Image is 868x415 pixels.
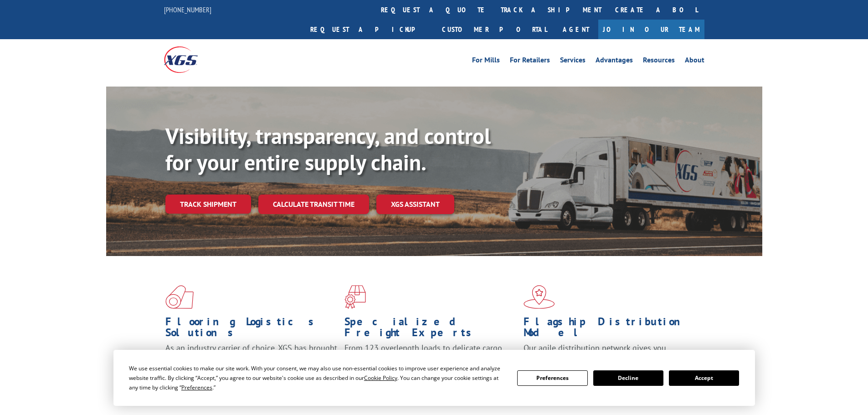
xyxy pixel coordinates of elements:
[685,56,704,67] a: About
[181,384,212,391] span: Preferences
[560,56,586,67] a: Services
[510,56,550,67] a: For Retailers
[524,316,696,343] h1: Flagship Distribution Model
[593,370,663,386] button: Decline
[596,56,633,67] a: Advantages
[165,285,194,309] img: xgs-icon-total-supply-chain-intelligence-red
[554,20,598,39] a: Agent
[344,285,366,309] img: xgs-icon-focused-on-flooring-red
[517,370,587,386] button: Preferences
[165,316,338,343] h1: Flooring Logistics Solutions
[598,20,704,39] a: Join Our Team
[303,20,435,39] a: Request a pickup
[113,350,755,406] div: Cookie Consent Prompt
[344,316,517,343] h1: Specialized Freight Experts
[435,20,554,39] a: Customer Portal
[524,343,691,364] span: Our agile distribution network gives you nationwide inventory management on demand.
[376,195,454,214] a: XGS ASSISTANT
[364,374,397,382] span: Cookie Policy
[129,364,506,392] div: We use essential cookies to make our site work. With your consent, we may also use non-essential ...
[164,5,211,14] a: [PHONE_NUMBER]
[165,122,491,176] b: Visibility, transparency, and control for your entire supply chain.
[524,285,555,309] img: xgs-icon-flagship-distribution-model-red
[258,195,369,214] a: Calculate transit time
[165,343,337,375] span: As an industry carrier of choice, XGS has brought innovation and dedication to flooring logistics...
[472,56,500,67] a: For Mills
[669,370,739,386] button: Accept
[165,195,251,214] a: Track shipment
[643,56,675,67] a: Resources
[344,343,517,383] p: From 123 overlength loads to delicate cargo, our experienced staff knows the best way to move you...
